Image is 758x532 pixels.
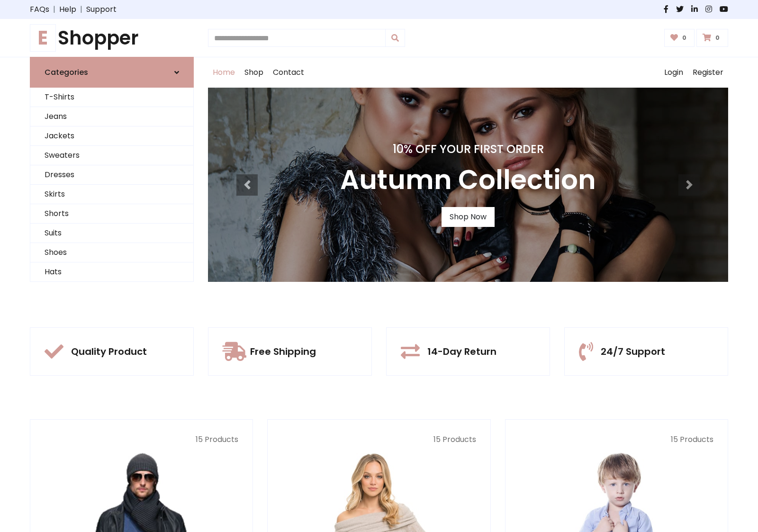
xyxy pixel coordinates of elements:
h1: Shopper [30,27,194,49]
h6: Categories [45,68,88,77]
a: Login [659,57,688,88]
span: E [30,24,56,52]
a: Contact [268,57,309,88]
a: EShopper [30,27,194,49]
a: Suits [30,224,193,243]
a: Jeans [30,107,193,126]
a: Support [86,4,117,15]
a: FAQs [30,4,49,15]
a: 0 [696,29,728,47]
a: Home [208,57,240,88]
span: | [76,4,86,15]
span: 0 [680,34,689,42]
h4: 10% Off Your First Order [340,143,596,156]
a: Categories [30,57,194,88]
a: Skirts [30,185,193,204]
a: Dresses [30,165,193,185]
a: Shorts [30,204,193,224]
h5: Free Shipping [250,346,316,357]
a: Hats [30,262,193,282]
h3: Autumn Collection [340,164,596,196]
p: 15 Products [45,434,238,445]
p: 15 Products [520,434,713,445]
span: 0 [713,34,722,42]
p: 15 Products [282,434,476,445]
span: | [49,4,59,15]
a: Jackets [30,126,193,146]
a: 0 [664,29,695,47]
a: Shop Now [442,207,495,227]
h5: 14-Day Return [427,346,496,357]
a: Shoes [30,243,193,262]
h5: 24/7 Support [601,346,665,357]
a: Help [59,4,76,15]
a: Shop [240,57,268,88]
a: T-Shirts [30,88,193,107]
a: Sweaters [30,146,193,165]
h5: Quality Product [71,346,147,357]
a: Register [688,57,728,88]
